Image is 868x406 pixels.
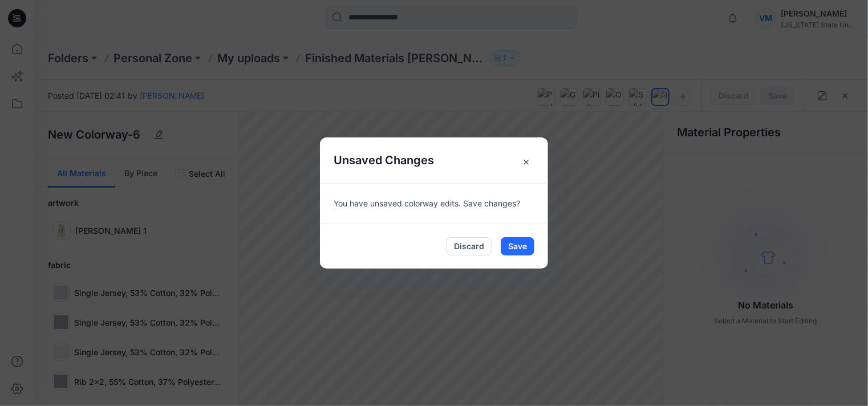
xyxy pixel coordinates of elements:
[320,137,448,183] h5: Unsaved Changes
[447,237,492,255] button: Discard
[501,237,534,255] button: Save
[502,137,548,183] button: Close
[516,151,537,172] span: ×
[320,183,548,223] div: You have unsaved colorway edits. Save changes?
